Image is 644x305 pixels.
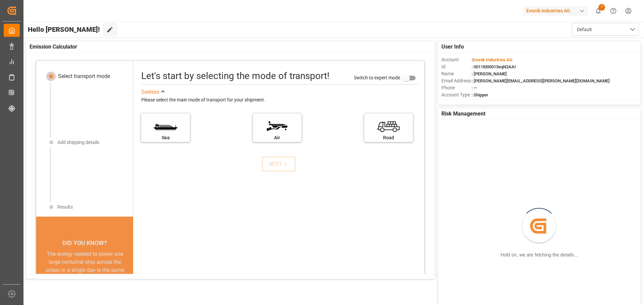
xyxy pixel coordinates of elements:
[441,110,485,118] span: Risk Management
[58,72,110,80] div: Select transport mode
[524,4,591,17] button: Evonik Industries AG
[141,96,420,104] div: Please select the main mode of transport for your shipment.
[28,23,100,36] span: Hello [PERSON_NAME]!
[57,139,99,146] div: Add shipping details
[500,251,578,258] div: Hold on, we are fetching the details...
[36,236,133,250] div: DID YOU KNOW?
[472,85,477,90] span: : —
[141,88,159,96] div: See less
[269,160,289,168] div: NEXT
[441,84,472,91] span: Phone
[598,4,605,11] span: 7
[441,70,472,77] span: Name
[441,56,472,63] span: Account
[262,157,296,171] button: NEXT
[577,26,592,33] span: Default
[472,71,507,76] span: : [PERSON_NAME]
[572,23,639,36] button: open menu
[606,3,621,18] button: Help Center
[524,6,588,16] div: Evonik Industries AG
[30,43,77,51] span: Emission Calculator
[368,134,410,141] div: Road
[473,57,513,62] span: Evonik Industries AG
[141,69,329,83] div: Let's start by selecting the mode of transport!
[354,75,400,80] span: Switch to expert mode
[441,77,472,84] span: Email Address
[472,92,488,97] span: : Shipper
[472,57,513,62] span: :
[591,3,606,18] button: show 7 new notifications
[441,43,464,51] span: User Info
[441,63,472,70] span: Id
[256,134,298,141] div: Air
[145,134,186,141] div: Sea
[472,64,516,69] span: : 0011t000013eqN2AAI
[441,91,472,98] span: Account Type
[472,78,610,83] span: : [PERSON_NAME][EMAIL_ADDRESS][PERSON_NAME][DOMAIN_NAME]
[57,204,73,211] div: Results
[44,250,125,298] div: The energy needed to power one large container ship across the ocean in a single day is the same ...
